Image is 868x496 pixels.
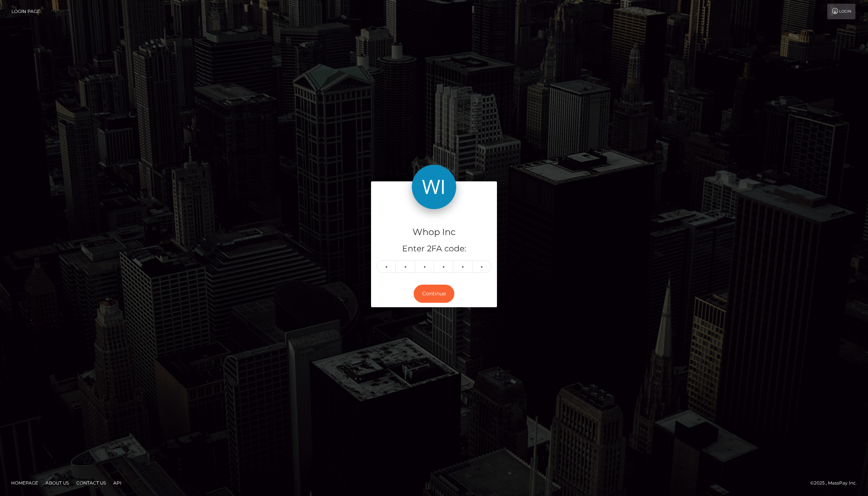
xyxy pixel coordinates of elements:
a: Login [827,4,855,19]
a: Login Page [11,4,40,19]
img: Whop Inc [412,165,456,209]
div: © 2025 , MassPay Inc. [810,479,862,487]
h4: Whop Inc [377,226,491,239]
button: Continue [414,285,454,303]
a: API [110,477,124,489]
a: Homepage [8,477,41,489]
a: About Us [43,477,72,489]
a: Contact Us [73,477,109,489]
h5: Enter 2FA code: [377,243,491,255]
